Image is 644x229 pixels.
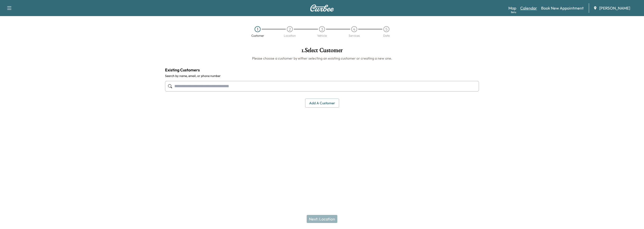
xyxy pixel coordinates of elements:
[508,5,516,11] a: MapBeta
[165,67,479,73] h4: Existing Customers
[511,10,516,14] div: Beta
[251,34,264,37] div: Customer
[287,26,293,32] div: 2
[541,5,584,11] a: Book New Appointment
[383,26,389,32] div: 5
[351,26,357,32] div: 4
[383,34,390,37] div: Date
[599,5,630,11] span: [PERSON_NAME]
[284,34,296,37] div: Location
[317,34,327,37] div: Vehicle
[310,5,334,12] img: Curbee Logo
[520,5,537,11] a: Calendar
[319,26,325,32] div: 3
[165,47,479,56] h1: 1 . Select Customer
[305,99,339,108] button: Add a customer
[165,74,479,78] label: Search by name, email, or phone number
[165,56,479,61] h6: Please choose a customer by either selecting an existing customer or creating a new one.
[255,26,261,32] div: 1
[349,34,360,37] div: Services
